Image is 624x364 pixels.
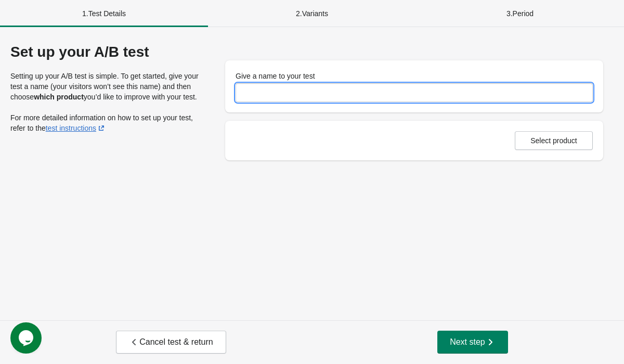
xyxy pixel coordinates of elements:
button: Select product [515,131,593,150]
span: Next step [450,337,496,347]
p: Setting up your A/B test is simple. To get started, give your test a name (your visitors won’t se... [10,71,204,102]
label: Give a name to your test [236,71,315,81]
div: Set up your A/B test [10,44,204,60]
strong: which product [34,93,84,101]
iframe: chat widget [10,322,44,354]
span: Select product [530,136,577,145]
span: Cancel test & return [129,337,213,347]
p: For more detailed information on how to set up your test, refer to the [10,112,204,133]
a: test instructions [46,124,107,132]
button: Cancel test & return [116,331,226,354]
button: Next step [437,331,508,354]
